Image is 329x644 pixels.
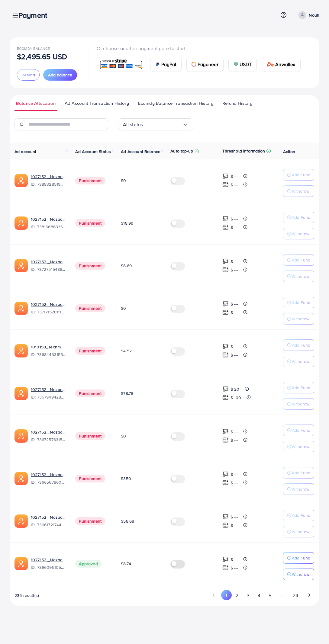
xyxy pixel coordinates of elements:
[15,429,28,443] img: ic-ads-acc.e4c84228.svg
[228,57,257,72] a: cardUSDT
[222,181,229,188] img: top-up amount
[123,120,143,129] span: All status
[150,57,182,72] a: cardPayPal
[292,299,310,306] p: Add Fund
[138,100,213,107] span: Ecomdy Balance Transaction History
[292,341,310,349] p: Add Fund
[292,512,310,519] p: Add Fund
[234,62,238,67] img: card
[283,212,314,223] button: Add Fund
[15,557,28,570] img: ic-ads-acc.e4c84228.svg
[283,356,314,367] button: Withdraw
[222,224,229,230] img: top-up amount
[17,46,50,51] span: Ecomdy Balance
[121,518,134,524] span: $58.68
[292,469,310,476] p: Add Fund
[240,61,252,68] span: USDT
[31,224,66,230] span: ID: 7381668633665093648
[283,271,314,282] button: Withdraw
[15,259,28,272] img: ic-ads-acc.e4c84228.svg
[222,216,229,222] img: top-up amount
[222,471,229,477] img: top-up amount
[309,11,319,19] p: Nouh
[231,309,238,316] p: $ ---
[231,351,238,359] p: $ ---
[186,57,224,72] a: cardPayoneer
[231,428,238,435] p: $ ---
[192,62,196,67] img: card
[267,62,274,67] img: card
[31,564,66,570] span: ID: 7366095105679261697
[15,174,28,187] img: ic-ads-acc.e4c84228.svg
[31,514,66,520] a: 1027152 _Nazaagency_018
[15,302,28,315] img: ic-ads-acc.e4c84228.svg
[283,441,314,452] button: Withdraw
[222,267,229,273] img: top-up amount
[231,437,238,444] p: $ ---
[31,301,66,307] a: 1027152 _Nazaagency_04
[222,479,229,486] img: top-up amount
[31,309,66,315] span: ID: 7371715281112170513
[75,177,105,184] span: Punishment
[121,263,132,269] span: $8.69
[31,386,66,392] a: 1027152 _Nazaagency_003
[262,57,300,72] a: cardAirwallex
[31,216,66,230] div: <span class='underline'>1027152 _Nazaagency_023</span></br>7381668633665093648
[15,149,37,155] span: Ad account
[209,590,314,601] ul: Pagination
[231,394,241,401] p: $ 100
[283,169,314,181] button: Add Fund
[75,219,105,227] span: Punishment
[31,174,66,180] a: 1027152 _Nazaagency_019
[292,315,309,322] p: Withdraw
[222,437,229,443] img: top-up amount
[231,300,238,308] p: $ ---
[75,517,105,525] span: Punishment
[292,485,309,493] p: Withdraw
[231,564,238,572] p: $ ---
[121,178,126,184] span: $0
[292,214,310,221] p: Add Fund
[15,514,28,528] img: ic-ads-acc.e4c84228.svg
[222,394,229,401] img: top-up amount
[222,258,229,264] img: top-up amount
[75,389,105,397] span: Punishment
[31,181,66,187] span: ID: 7388328519014645761
[283,510,314,521] button: Add Fund
[31,514,66,528] div: <span class='underline'>1027152 _Nazaagency_018</span></br>7366172174454882305
[31,174,66,187] div: <span class='underline'>1027152 _Nazaagency_019</span></br>7388328519014645761
[222,343,229,350] img: top-up amount
[31,344,66,358] div: <span class='underline'>1010158_Techmanistan pk acc_1715599413927</span></br>7368443315504726017
[222,565,229,571] img: top-up amount
[121,348,132,354] span: $4.52
[31,522,66,528] span: ID: 7366172174454882305
[75,304,105,312] span: Punishment
[275,61,295,68] span: Airwallex
[15,387,28,400] img: ic-ads-acc.e4c84228.svg
[292,528,309,535] p: Withdraw
[283,185,314,197] button: Withdraw
[243,590,253,601] button: Go to page 3
[292,230,309,237] p: Withdraw
[99,58,143,71] img: card
[17,53,67,60] p: $2,495.65 USD
[292,358,309,365] p: Withdraw
[304,590,314,600] button: Go to next page
[283,228,314,239] button: Withdraw
[283,398,314,410] button: Withdraw
[31,557,66,563] a: 1027152 _Nazaagency_006
[16,100,56,107] span: Balance Allocation
[222,147,265,155] p: Threshold information
[31,429,66,435] a: 1027152 _Nazaagency_016
[222,386,229,392] img: top-up amount
[283,425,314,436] button: Add Fund
[121,305,126,311] span: $0
[15,344,28,357] img: ic-ads-acc.e4c84228.svg
[31,472,66,478] a: 1027152 _Nazaagency_0051
[48,72,72,78] span: Add balance
[170,147,193,155] p: Auto top-up
[121,220,133,226] span: $18.99
[18,11,52,20] h3: Payment
[17,69,40,81] button: Refund
[155,62,160,67] img: card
